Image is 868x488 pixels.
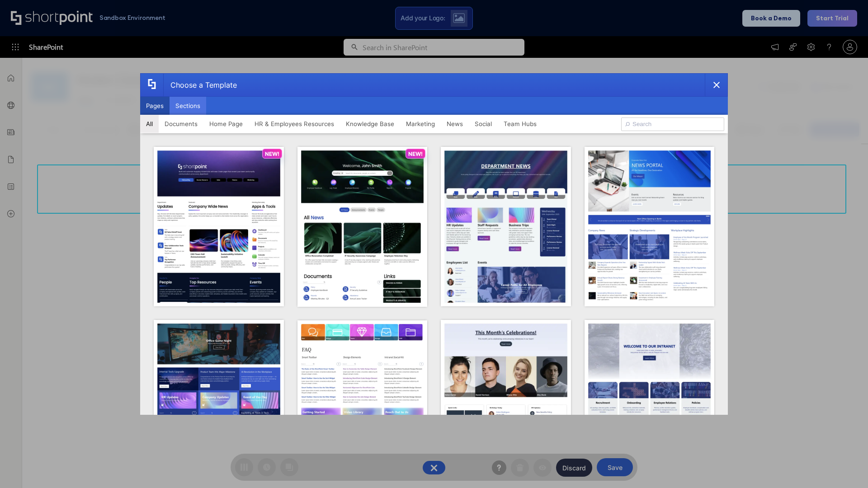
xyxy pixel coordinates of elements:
button: Marketing [400,115,441,133]
input: Search [621,117,724,131]
p: NEW! [408,150,423,157]
div: template selector [140,73,728,415]
button: Pages [140,97,170,115]
div: Choose a Template [163,74,237,96]
button: All [140,115,159,133]
button: News [441,115,469,133]
button: Knowledge Base [340,115,400,133]
button: Documents [159,115,203,133]
button: Home Page [203,115,249,133]
iframe: Chat Widget [823,445,868,488]
button: Team Hubs [498,115,542,133]
p: NEW! [265,150,279,157]
button: HR & Employees Resources [249,115,340,133]
button: Sections [170,97,206,115]
button: Social [469,115,498,133]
